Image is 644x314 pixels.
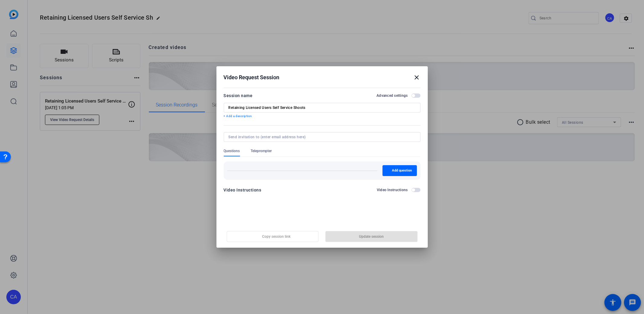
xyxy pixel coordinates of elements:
button: Add question [383,165,417,176]
div: Session name [224,92,253,99]
h2: Advanced settings [376,93,408,98]
input: Send invitation to (enter email address here) [229,135,413,139]
div: Video Request Session [224,74,421,81]
mat-icon: close [413,74,421,81]
span: Teleprompter [251,149,272,153]
div: Video Instructions [224,186,261,194]
span: Add question [392,168,412,173]
input: Enter Session Name [229,105,416,110]
span: Questions [224,149,240,153]
h2: Video Instructions [377,188,408,192]
p: + Add a description [224,114,421,119]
